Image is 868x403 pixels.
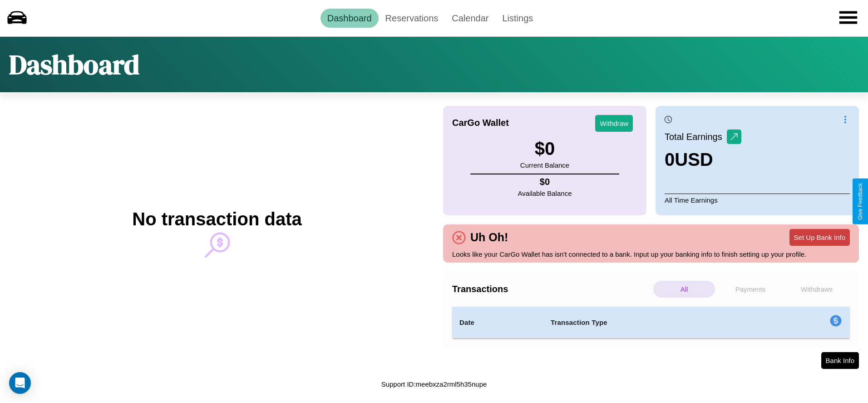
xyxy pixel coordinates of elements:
[381,378,487,390] p: Support ID: meebxza2rml5h35nupe
[595,115,633,132] button: Withdraw
[379,9,445,28] a: Reservations
[518,187,572,199] p: Available Balance
[857,183,863,220] div: Give Feedback
[321,9,379,28] a: Dashboard
[520,159,569,171] p: Current Balance
[9,372,31,394] div: Open Intercom Messenger
[9,46,139,83] h1: Dashboard
[665,149,741,170] h3: 0 USD
[452,118,509,128] h4: CarGo Wallet
[452,284,651,294] h4: Transactions
[132,209,301,229] h2: No transaction data
[495,9,540,28] a: Listings
[665,129,727,145] p: Total Earnings
[789,229,850,246] button: Set Up Bank Info
[786,281,848,298] p: Withdraws
[653,281,715,298] p: All
[720,281,781,298] p: Payments
[518,177,572,187] h4: $ 0
[520,139,569,159] h3: $ 0
[459,317,536,328] h4: Date
[821,352,859,369] button: Bank Info
[466,231,513,244] h4: Uh Oh!
[452,248,850,260] p: Looks like your CarGo Wallet has isn't connected to a bank. Input up your banking info to finish ...
[551,317,756,328] h4: Transaction Type
[452,307,850,338] table: simple table
[665,194,850,206] p: All Time Earnings
[445,9,495,28] a: Calendar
